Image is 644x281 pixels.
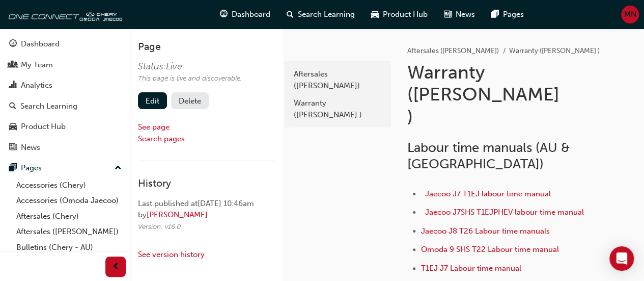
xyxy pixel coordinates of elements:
div: Dashboard [21,38,60,50]
a: Dashboard [4,35,126,54]
a: search-iconSearch Learning [278,4,363,25]
h3: History [138,177,274,189]
span: people-icon [9,61,17,70]
button: Pages [4,159,126,177]
a: See version history [138,250,205,259]
div: Open Intercom Messenger [609,246,634,271]
span: Search Learning [298,9,355,20]
img: oneconnect [5,4,122,24]
span: This page is live and discoverable. [138,74,242,83]
div: Search Learning [20,100,77,112]
span: search-icon [287,8,294,21]
a: Warranty ([PERSON_NAME] ) [289,94,387,123]
span: Dashboard [232,9,270,20]
span: Pages [503,9,524,20]
span: search-icon [9,102,16,111]
div: My Team [21,59,53,71]
h1: Warranty ([PERSON_NAME] ) [407,61,567,128]
div: Product Hub [21,121,66,133]
a: Product Hub [4,117,126,136]
span: news-icon [9,143,17,152]
a: Aftersales (Chery) [12,209,126,224]
button: MN [621,6,639,23]
a: Aftersales ([PERSON_NAME]) [12,224,126,240]
div: News [21,142,40,154]
span: car-icon [371,8,379,21]
span: prev-icon [112,261,120,273]
span: news-icon [444,8,452,21]
span: guage-icon [9,40,17,49]
a: T1EJ J7 Labour time manual [421,264,521,273]
a: Accessories (Omoda Jaecoo) [12,193,126,209]
a: Bulletins (Chery - AU) [12,240,126,256]
button: Delete [171,92,209,109]
a: Accessories (Chery) [12,177,126,193]
a: Aftersales ([PERSON_NAME]) [289,65,387,94]
div: Warranty ([PERSON_NAME] ) [294,97,382,120]
div: Analytics [21,80,52,91]
a: Omoda 9 SHS T22 Labour time manual [421,245,559,254]
span: chart-icon [9,81,17,90]
li: Warranty ([PERSON_NAME] ) [509,45,600,57]
span: car-icon [9,122,17,132]
span: up-icon [115,162,122,175]
button: DashboardMy TeamAnalyticsSearch LearningProduct HubNews [4,33,126,159]
div: Last published at [DATE] 10:46am [138,198,274,210]
a: Jaecoo J7 T1EJ labour time manual [425,189,551,198]
a: Search pages [138,134,185,143]
span: Labour time manuals (AU & [GEOGRAPHIC_DATA]) [407,140,573,172]
span: News [456,9,475,20]
a: guage-iconDashboard [212,4,278,25]
a: News [4,138,126,157]
a: My Team [4,56,126,74]
span: Version: v 16 . 0 [138,222,181,231]
span: pages-icon [491,8,499,21]
a: Search Learning [4,97,126,116]
span: Product Hub [383,9,428,20]
span: MN [624,9,636,20]
div: Aftersales ([PERSON_NAME]) [294,68,382,91]
span: guage-icon [220,8,228,21]
a: car-iconProduct Hub [363,4,436,25]
a: Aftersales ([PERSON_NAME]) [407,46,499,55]
a: news-iconNews [436,4,483,25]
div: by [138,209,274,221]
a: Edit [138,92,167,109]
a: Jaecoo J8 T26 Labour time manuals [421,226,550,236]
a: pages-iconPages [483,4,532,25]
div: Status: Live [138,61,242,72]
a: See page [138,122,170,132]
span: pages-icon [9,164,17,173]
a: Analytics [4,76,126,95]
a: [PERSON_NAME] [147,210,208,219]
a: Jaecoo J7SHS T1EJPHEV labour time manual [425,208,584,217]
div: Pages [21,162,42,174]
h3: Page [138,41,274,53]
